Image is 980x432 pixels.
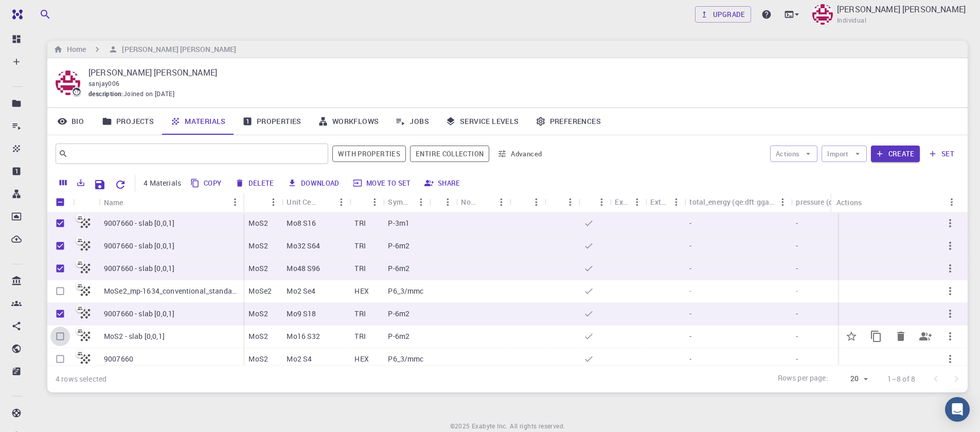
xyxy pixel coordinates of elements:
[287,218,316,228] p: Mo8 S16
[144,178,181,188] p: 4 Materials
[456,192,509,212] div: Non-periodic
[73,192,99,212] div: Icon
[388,309,409,319] p: P-6m2
[354,241,365,251] p: TRI
[232,175,278,191] button: Delete
[284,175,344,191] button: Download
[514,194,531,210] button: Sort
[839,324,864,349] button: Set default
[562,194,578,210] button: Menu
[265,194,281,210] button: Menu
[366,194,383,210] button: Menu
[945,397,970,422] div: Open Intercom Messenger
[110,174,131,195] button: Reset Explorer Settings
[887,374,915,384] p: 1–8 of 8
[461,192,476,212] div: Non-periodic
[88,66,951,79] p: [PERSON_NAME] [PERSON_NAME]
[413,194,429,210] button: Menu
[47,108,94,135] a: Bio
[316,194,333,210] button: Sort
[476,194,493,210] button: Sort
[388,354,423,364] p: P6_3/mmc
[354,309,365,319] p: TRI
[888,324,913,349] button: Delete
[248,194,265,210] button: Sort
[796,241,798,251] p: -
[493,194,509,210] button: Menu
[248,354,268,364] p: MoS2
[104,192,123,212] div: Name
[871,146,920,162] button: Create
[429,192,456,212] div: Tags
[332,146,406,162] button: With properties
[689,218,691,228] p: -
[836,192,862,212] div: Actions
[437,108,527,135] a: Service Levels
[248,309,268,319] p: MoS2
[493,146,547,162] button: Advanced
[527,108,609,135] a: Preferences
[388,192,413,212] div: Symmetry
[88,79,120,87] span: sanjay006
[104,241,174,251] p: 9007660 - slab [0,0,1]
[593,194,610,210] button: Menu
[837,3,966,15] p: [PERSON_NAME] [PERSON_NAME]
[248,218,268,228] p: MoS2
[354,194,371,210] button: Sort
[63,44,86,55] h6: Home
[695,6,751,23] a: Upgrade
[349,192,383,212] div: Lattice
[510,421,565,431] span: All rights reserved.
[439,194,456,210] button: Menu
[162,108,234,135] a: Materials
[354,286,368,296] p: HEX
[472,421,508,431] a: Exabyte Inc.
[615,192,629,212] div: Ext+lnk
[864,324,888,349] button: Copy
[104,309,174,319] p: 9007660 - slab [0,0,1]
[629,194,645,210] button: Menu
[528,194,544,210] button: Menu
[248,331,268,341] p: MoS2
[88,89,123,99] span: description :
[689,241,691,251] p: -
[354,218,365,228] p: TRI
[774,194,791,210] button: Menu
[8,9,23,20] img: logo
[684,192,791,212] div: total_energy (qe:dft:gga:pbe)
[51,44,238,55] nav: breadcrumb
[509,192,544,212] div: Default
[684,280,791,303] div: -
[913,324,938,349] button: Share
[832,371,871,386] div: 20
[791,280,885,303] div: -
[227,194,243,210] button: Menu
[104,354,133,364] p: 9007660
[796,263,798,274] p: -
[287,286,315,296] p: Mo2 Se4
[354,263,365,274] p: TRI
[410,146,489,162] button: Entire collection
[388,331,409,341] p: P-6m2
[796,331,798,341] p: -
[56,374,106,384] div: 4 rows selected
[118,44,236,55] h6: [PERSON_NAME] [PERSON_NAME]
[281,192,349,212] div: Unit Cell Formula
[350,175,415,191] button: Move to set
[99,192,243,212] div: Name
[388,286,423,296] p: P6_3/mmc
[689,192,774,212] div: total_energy (qe:dft:gga:pbe)
[234,108,310,135] a: Properties
[310,108,387,135] a: Workflows
[689,331,691,341] p: -
[104,331,165,341] p: MoS2 - slab [0,0,1]
[104,263,174,274] p: 9007660 - slab [0,0,1]
[387,108,437,135] a: Jobs
[549,194,566,210] button: Sort
[187,175,226,191] button: Copy
[383,192,429,212] div: Symmetry
[248,286,272,296] p: MoSe2
[287,263,320,274] p: Mo48 S96
[21,7,58,16] span: Support
[388,263,409,274] p: P-6m2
